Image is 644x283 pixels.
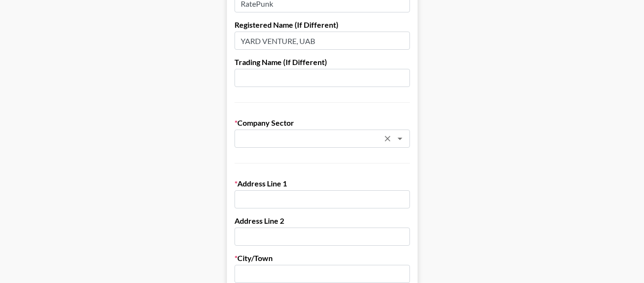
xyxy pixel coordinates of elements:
[235,253,410,263] label: City/Town
[235,179,410,188] label: Address Line 1
[235,57,410,67] label: Trading Name (If Different)
[381,132,394,145] button: Clear
[235,20,410,30] label: Registered Name (If Different)
[235,216,410,226] label: Address Line 2
[235,118,410,128] label: Company Sector
[393,132,407,145] button: Open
